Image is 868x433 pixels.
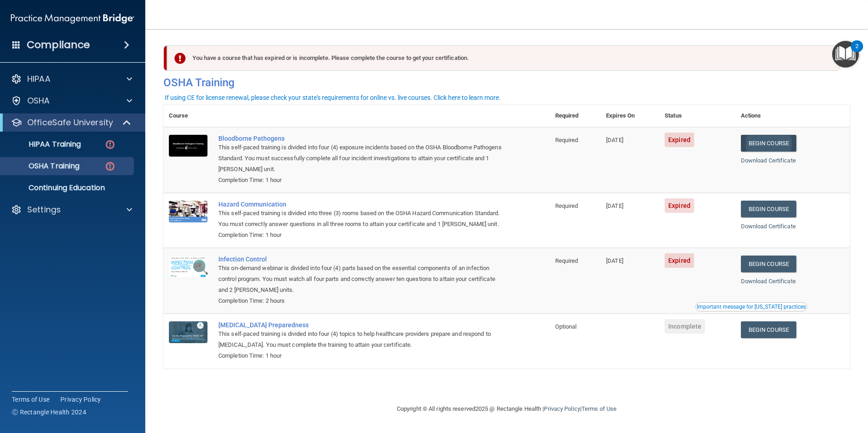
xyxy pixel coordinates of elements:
[555,257,578,264] span: Required
[741,256,796,272] a: Begin Course
[544,405,580,412] a: Privacy Policy
[218,201,504,208] a: Hazard Communication
[665,319,705,334] span: Incomplete
[218,329,504,350] div: This self-paced training is divided into four (4) topics to help healthcare providers prepare and...
[6,140,81,149] p: HIPAA Training
[218,142,504,175] div: This self-paced training is divided into four (4) exposure incidents based on the OSHA Bloodborne...
[27,39,90,51] h4: Compliance
[174,53,186,64] img: exclamation-circle-solid-danger.72ef9ffc.png
[11,74,132,84] a: HIPAA
[555,323,577,330] span: Optional
[27,204,61,215] p: Settings
[11,117,132,128] a: OfficeSafe University
[163,93,502,102] button: If using CE for license renewal, please check your state's requirements for online vs. live cours...
[606,137,623,143] span: [DATE]
[165,94,501,101] div: If using CE for license renewal, please check your state's requirements for online vs. live cours...
[11,204,132,215] a: Settings
[218,175,504,186] div: Completion Time: 1 hour
[665,133,694,147] span: Expired
[582,405,616,412] a: Terms of Use
[6,162,79,171] p: OSHA Training
[27,74,50,84] p: HIPAA
[12,408,86,417] span: Ⓒ Rectangle Health 2024
[6,183,130,192] p: Continuing Education
[555,202,578,209] span: Required
[741,157,796,164] a: Download Certificate
[218,263,504,295] div: This on-demand webinar is divided into four (4) parts based on the essential components of an inf...
[735,105,850,127] th: Actions
[665,253,694,268] span: Expired
[659,105,735,127] th: Status
[601,105,659,127] th: Expires On
[163,76,850,89] h4: OSHA Training
[27,117,113,128] p: OfficeSafe University
[741,201,796,217] a: Begin Course
[218,230,504,241] div: Completion Time: 1 hour
[341,394,672,423] div: Copyright © All rights reserved 2025 @ Rectangle Health | |
[741,135,796,152] a: Begin Course
[60,395,101,404] a: Privacy Policy
[104,139,116,150] img: danger-circle.6113f641.png
[741,223,796,230] a: Download Certificate
[11,10,134,28] img: PMB logo
[218,295,504,306] div: Completion Time: 2 hours
[741,278,796,285] a: Download Certificate
[218,321,504,329] a: [MEDICAL_DATA] Preparedness
[218,208,504,230] div: This self-paced training is divided into three (3) rooms based on the OSHA Hazard Communication S...
[218,256,504,263] a: Infection Control
[697,304,806,310] div: Important message for [US_STATE] practices
[218,350,504,361] div: Completion Time: 1 hour
[11,95,132,106] a: OSHA
[606,202,623,209] span: [DATE]
[832,41,859,68] button: Open Resource Center, 2 new notifications
[167,45,840,71] div: You have a course that has expired or is incomplete. Please complete the course to get your certi...
[855,46,858,58] div: 2
[741,321,796,338] a: Begin Course
[218,135,504,142] a: Bloodborne Pathogens
[27,95,50,106] p: OSHA
[695,302,807,311] button: Read this if you are a dental practitioner in the state of CA
[104,161,116,172] img: danger-circle.6113f641.png
[550,105,601,127] th: Required
[12,395,49,404] a: Terms of Use
[606,257,623,264] span: [DATE]
[665,198,694,213] span: Expired
[555,137,578,143] span: Required
[163,105,213,127] th: Course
